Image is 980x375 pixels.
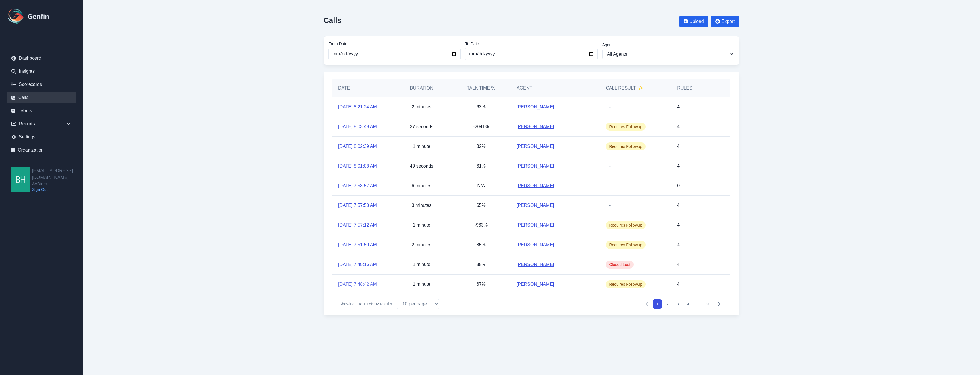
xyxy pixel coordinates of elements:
a: [PERSON_NAME] [517,281,554,288]
img: bhackett@aadirect.com [11,167,30,192]
p: -2041% [473,123,489,130]
p: 0 [677,182,680,189]
span: Closed Lost [606,261,634,269]
p: 2 minutes [412,241,431,248]
p: 67% [477,281,486,288]
p: 4 [677,163,680,170]
span: - [606,201,614,209]
button: 3 [673,299,682,309]
img: Logo [7,7,25,26]
p: 37 seconds [410,123,433,130]
a: [PERSON_NAME] [517,202,554,209]
span: Upload [689,18,704,25]
span: - [606,182,614,190]
span: Export [722,18,735,25]
a: Settings [7,131,76,143]
a: [PERSON_NAME] [517,163,554,170]
h5: Duration [397,85,445,92]
span: Requires Followup [606,280,646,288]
p: 4 [677,281,680,288]
button: 91 [704,299,713,309]
button: 1 [653,299,662,309]
a: [PERSON_NAME] [517,123,554,130]
a: [PERSON_NAME] [517,222,554,229]
a: Scorecards [7,79,76,90]
a: Organization [7,144,76,156]
p: 4 [677,222,680,229]
a: [PERSON_NAME] [517,143,554,150]
h1: Genfin [27,12,49,21]
label: Agent [602,42,734,48]
h5: Talk Time % [457,85,505,92]
a: [DATE] 7:58:57 AM [338,182,377,189]
h5: Call Result [606,85,644,92]
p: 32% [477,143,486,150]
span: - [606,103,614,111]
a: Dashboard [7,53,76,64]
label: From Date [328,41,461,47]
button: 2 [663,299,672,309]
label: To Date [465,41,597,47]
p: 3 minutes [412,202,431,209]
button: Export [711,16,739,27]
p: 1 minute [413,143,430,150]
a: [DATE] 8:21:24 AM [338,104,377,110]
p: 63% [477,104,486,110]
span: Requires Followup [606,142,646,150]
span: - [606,162,614,170]
p: 1 minute [413,222,430,229]
a: Labels [7,105,76,116]
span: 10 [364,302,368,306]
span: 902 [372,302,379,306]
p: 4 [677,261,680,268]
a: [DATE] 7:49:16 AM [338,261,377,268]
a: [DATE] 7:57:58 AM [338,202,377,209]
p: 1 minute [413,281,430,288]
p: 65% [477,202,486,209]
button: 4 [684,299,693,309]
p: Showing to of results [339,301,392,307]
button: Upload [679,16,708,27]
span: AADirect [32,181,83,187]
span: 1 [356,302,358,306]
h5: Rules [677,85,692,92]
h2: Calls [324,16,341,25]
p: 4 [677,104,680,110]
h2: [EMAIL_ADDRESS][DOMAIN_NAME] [32,167,83,181]
div: Reports [7,118,76,130]
a: [DATE] 8:01:08 AM [338,163,377,170]
p: 38% [477,261,486,268]
span: Requires Followup [606,123,646,131]
a: [PERSON_NAME] [517,182,554,189]
a: Calls [7,92,76,103]
span: N/A [477,183,485,188]
a: [DATE] 8:03:49 AM [338,123,377,130]
a: [DATE] 8:02:39 AM [338,143,377,150]
p: 85% [477,241,486,248]
a: [DATE] 7:51:50 AM [338,241,377,248]
span: ✨ [638,85,644,92]
p: 4 [677,143,680,150]
p: 6 minutes [412,182,431,189]
p: 49 seconds [410,163,433,170]
span: Requires Followup [606,221,646,229]
span: … [694,299,703,309]
p: 1 minute [413,261,430,268]
p: 4 [677,241,680,248]
h5: Date [338,85,386,92]
h5: Agent [517,85,532,92]
a: Insights [7,66,76,77]
a: [PERSON_NAME] [517,241,554,248]
a: [PERSON_NAME] [517,104,554,110]
p: 61% [477,163,486,170]
a: Sign Out [32,187,83,192]
p: 2 minutes [412,104,431,110]
a: [DATE] 7:57:12 AM [338,222,377,229]
a: [PERSON_NAME] [517,261,554,268]
p: 4 [677,202,680,209]
p: -963% [475,222,488,229]
a: [DATE] 7:48:42 AM [338,281,377,288]
span: Requires Followup [606,241,646,249]
p: 4 [677,123,680,130]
